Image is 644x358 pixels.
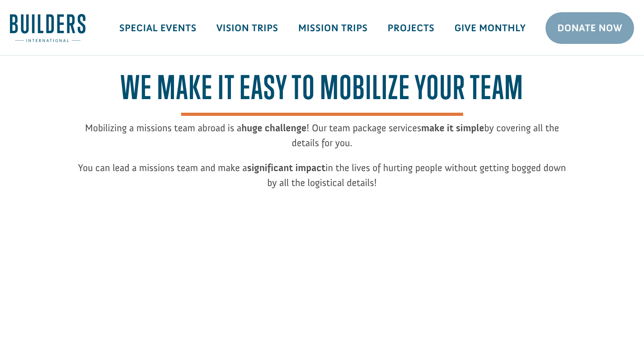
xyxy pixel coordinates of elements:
a: Donate Now [545,12,634,44]
p: Mobilizing a missions team abroad is a ! Our team package services by covering all the details fo... [78,120,566,160]
strong: huge challenge [241,122,306,134]
strong: significant impact [247,162,326,174]
a: Mission Trips [288,15,378,41]
span: You can lead a missions team and make a in the lives of hurting people without getting bogged dow... [78,162,566,189]
strong: make it simple [421,122,484,134]
a: Give Monthly [444,15,536,41]
a: Vision Trips [207,15,288,41]
a: Special Events [109,15,207,41]
a: Projects [378,15,445,41]
span: We make it easy to mobilize your team [120,68,523,116]
img: Builders International [10,14,85,42]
